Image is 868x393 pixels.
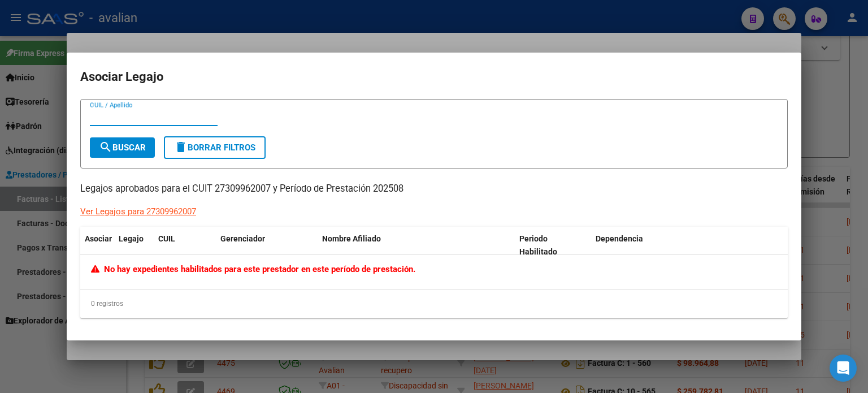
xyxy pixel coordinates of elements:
[164,136,266,159] button: Borrar Filtros
[216,227,318,264] datatable-header-cell: Gerenciador
[85,234,112,243] span: Asociar
[519,234,557,256] span: Periodo Habilitado
[114,227,154,264] datatable-header-cell: Legajo
[220,234,265,243] span: Gerenciador
[158,234,175,243] span: CUIL
[154,227,216,264] datatable-header-cell: CUIL
[80,290,788,318] div: 0 registros
[318,227,515,264] datatable-header-cell: Nombre Afiliado
[596,234,643,243] span: Dependencia
[591,227,788,264] datatable-header-cell: Dependencia
[80,227,114,264] datatable-header-cell: Asociar
[174,140,188,154] mat-icon: delete
[515,227,591,264] datatable-header-cell: Periodo Habilitado
[80,205,196,218] div: Ver Legajos para 27309962007
[119,234,144,243] span: Legajo
[90,137,155,158] button: Buscar
[174,142,255,153] span: Borrar Filtros
[80,182,788,196] p: Legajos aprobados para el CUIT 27309962007 y Período de Prestación 202508
[91,264,415,274] span: No hay expedientes habilitados para este prestador en este período de prestación.
[322,234,381,243] span: Nombre Afiliado
[830,355,857,382] div: Open Intercom Messenger
[99,142,146,153] span: Buscar
[80,66,788,88] h2: Asociar Legajo
[99,140,112,154] mat-icon: search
